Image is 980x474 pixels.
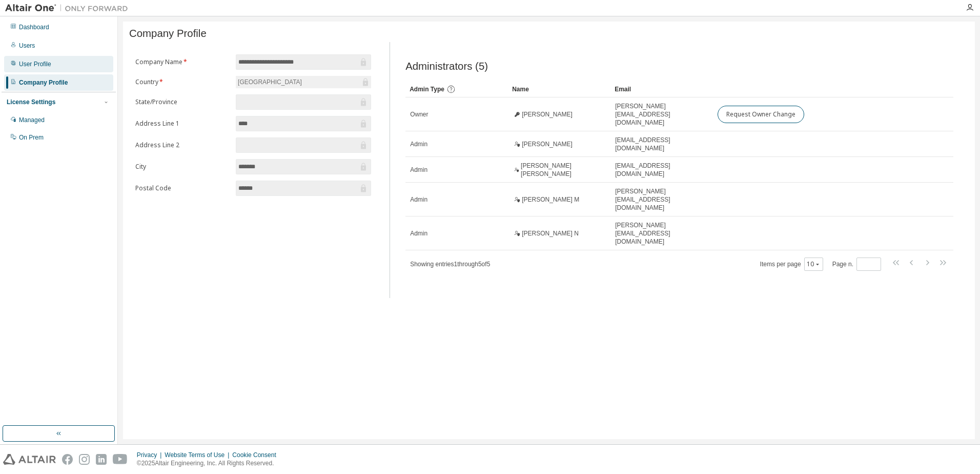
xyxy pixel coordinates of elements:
label: Country [135,78,230,86]
span: Showing entries 1 through 5 of 5 [410,261,490,268]
div: Cookie Consent [232,451,282,459]
span: [PERSON_NAME] M [522,195,579,204]
img: instagram.svg [79,454,90,465]
span: [PERSON_NAME][EMAIL_ADDRESS][DOMAIN_NAME] [615,102,708,127]
img: facebook.svg [62,454,73,465]
label: Address Line 2 [135,141,230,149]
div: On Prem [19,133,44,142]
span: Items per page [760,258,823,271]
span: [PERSON_NAME] [PERSON_NAME] [521,162,606,178]
span: [EMAIL_ADDRESS][DOMAIN_NAME] [615,162,708,178]
span: Admin [410,229,427,238]
div: Dashboard [19,23,49,31]
div: Company Profile [19,78,68,87]
div: [GEOGRAPHIC_DATA] [236,76,303,88]
div: Managed [19,116,45,124]
img: altair_logo.svg [3,454,56,465]
span: Admin Type [410,86,444,93]
span: [PERSON_NAME][EMAIL_ADDRESS][DOMAIN_NAME] [615,187,708,212]
span: Company Profile [129,28,207,39]
div: User Profile [19,60,51,68]
div: [GEOGRAPHIC_DATA] [236,76,371,88]
div: Name [512,81,606,97]
img: youtube.svg [113,454,128,465]
span: [EMAIL_ADDRESS][DOMAIN_NAME] [615,136,708,152]
span: Admin [410,166,427,174]
label: State/Province [135,98,230,106]
span: Admin [410,140,427,148]
span: Admin [410,195,427,204]
label: Address Line 1 [135,120,230,128]
label: Postal Code [135,184,230,192]
span: [PERSON_NAME] [522,140,573,148]
span: [PERSON_NAME] N [522,229,579,238]
span: Administrators (5) [405,61,488,72]
img: Altair One [5,3,133,13]
label: City [135,163,230,171]
span: Page n. [832,258,881,271]
p: © 2025 Altair Engineering, Inc. All Rights Reserved. [137,459,282,468]
span: [PERSON_NAME] [522,110,573,118]
span: [PERSON_NAME][EMAIL_ADDRESS][DOMAIN_NAME] [615,221,708,246]
span: Owner [410,110,428,118]
div: Users [19,42,35,50]
button: 10 [807,260,821,268]
img: linkedin.svg [96,454,107,465]
div: Email [615,81,709,97]
div: License Settings [7,98,55,106]
div: Website Terms of Use [165,451,232,459]
label: Company Name [135,58,230,66]
div: Privacy [137,451,165,459]
button: Request Owner Change [718,106,804,123]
